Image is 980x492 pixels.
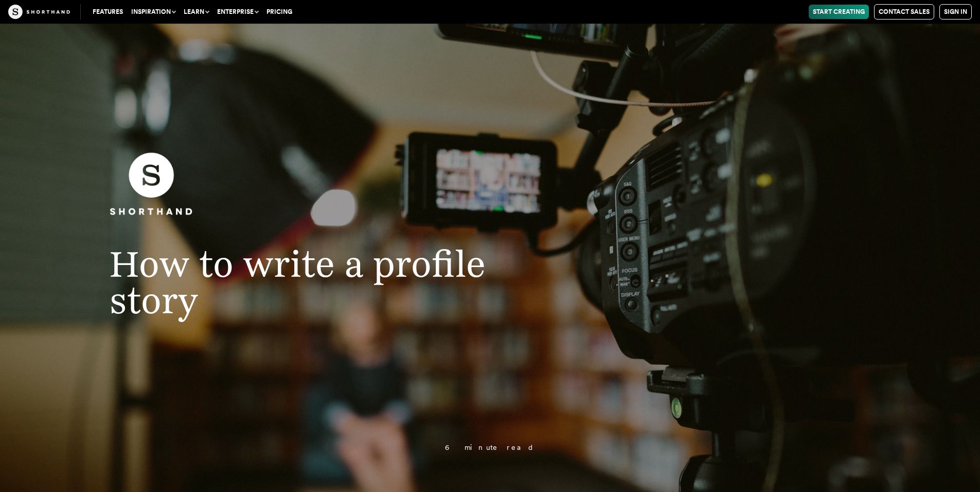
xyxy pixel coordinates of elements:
[89,245,557,319] h1: How to write a profile story
[809,5,869,19] a: Start Creating
[155,444,824,451] p: 6 minute read
[874,4,934,20] a: Contact Sales
[939,4,972,20] a: Sign in
[180,5,213,19] button: Learn
[262,5,296,19] a: Pricing
[8,5,70,19] img: The Craft
[213,5,262,19] button: Enterprise
[88,5,127,19] a: Features
[127,5,180,19] button: Inspiration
